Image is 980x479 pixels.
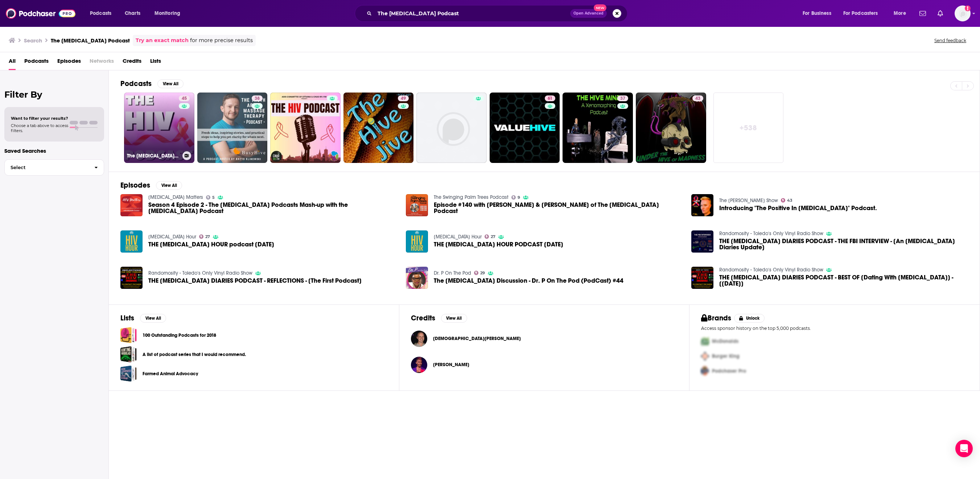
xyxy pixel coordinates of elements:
span: Podcasts [90,8,111,19]
a: 61 [490,93,560,163]
a: ListsView All [120,314,166,323]
span: 38 [255,95,260,102]
img: THE HIV DIARIES PODCAST - THE FBI INTERVIEW - [An HIV Diaries Update] [691,230,713,253]
span: More [894,8,906,19]
img: User Profile [955,5,971,21]
h2: Brands [701,314,731,323]
a: The Raoni Washburn Show [719,197,778,204]
span: Lists [150,55,161,70]
span: THE [MEDICAL_DATA] DIARIES PODCAST - THE FBI INTERVIEW - [An [MEDICAL_DATA] Diaries Update] [719,238,968,250]
span: Monitoring [155,8,180,19]
a: 37 [563,93,633,163]
span: 27 [491,235,495,238]
a: Charts [120,8,145,19]
svg: Add a profile image [965,5,971,11]
a: Season 4 Episode 2 - The HIV Podcasts Mash-up with the HIV Podcast [148,202,397,214]
span: Podcasts [24,55,49,70]
a: Episodes [57,55,81,70]
a: 43 [781,198,793,202]
a: EpisodesView All [120,181,182,190]
a: THE HIV DIARIES PODCAST - BEST OF [Dating With HIV] - [09/24/20] [691,267,713,289]
span: Introducing "The Positive In [MEDICAL_DATA]" Podcast. [719,205,877,211]
span: Charts [125,8,140,19]
button: Open AdvancedNew [570,9,607,18]
span: Logged in as caitlinhogge [955,5,971,21]
span: 29 [480,271,485,275]
img: Introducing "The Positive In HIV" Podcast. [691,194,713,216]
span: 43 [787,199,792,202]
span: 27 [205,235,210,238]
a: All [9,55,16,70]
img: Gay Rick [411,331,427,347]
a: PodcastsView All [120,79,184,88]
button: open menu [85,8,121,19]
span: 100 Outstanding Podcasts for 2018 [120,327,137,343]
a: Randomosity - Toledo‘s Only Vinyl Radio Show [719,267,823,273]
div: Search podcasts, credits, & more... [362,5,634,22]
a: HIV Hour [434,234,482,240]
a: THE HIV HOUR podcast 30th January 2020 [148,241,274,247]
a: THE HIV DIARIES PODCAST - THE FBI INTERVIEW - [An HIV Diaries Update] [719,238,968,250]
button: View All [140,314,166,323]
span: for more precise results [190,36,253,45]
button: View All [157,79,184,88]
img: THE HIV DIARIES PODCAST - REFLECTIONS - [The First Podcast] [120,267,143,289]
span: Episode #140 with [PERSON_NAME] & [PERSON_NAME] of The [MEDICAL_DATA] Podcast [434,202,683,214]
a: Show notifications dropdown [935,7,946,20]
a: 27 [199,234,210,239]
img: Third Pro Logo [698,364,712,378]
span: THE [MEDICAL_DATA] DIARIES PODCAST - REFLECTIONS - [The First Podcast] [148,278,362,284]
input: Search podcasts, credits, & more... [375,8,570,19]
span: Choose a tab above to access filters. [11,123,68,133]
img: First Pro Logo [698,334,712,349]
a: 43 [636,93,706,163]
a: 5 [206,195,215,200]
button: Select [4,159,104,176]
a: Farmed Animal Advocacy [120,365,137,382]
button: Show profile menu [955,5,971,21]
div: Open Intercom Messenger [955,440,973,457]
a: 43 [692,95,703,101]
span: Podchaser Pro [712,368,746,374]
img: Second Pro Logo [698,349,712,364]
span: Want to filter your results? [11,116,68,121]
a: 49 [343,93,414,163]
span: For Podcasters [843,8,878,19]
a: A list of podcast series that I would recommend. [143,351,246,359]
a: 45The [MEDICAL_DATA] Podcast [124,93,194,163]
a: +538 [713,93,784,163]
span: [PERSON_NAME] [433,362,469,368]
img: Podchaser - Follow, Share and Rate Podcasts [6,7,75,20]
a: 100 Outstanding Podcasts for 2018 [143,331,216,339]
a: Introducing "The Positive In HIV" Podcast. [719,205,877,211]
img: THE HIV HOUR PODCAST 16th January 2020 [406,230,428,253]
a: Gay Rick [433,336,521,341]
a: CreditsView All [411,314,467,323]
h2: Filter By [4,89,104,100]
a: Dr. P On The Pod [434,270,471,276]
a: 49 [398,95,409,101]
span: 49 [401,95,406,102]
img: Season 4 Episode 2 - The HIV Podcasts Mash-up with the HIV Podcast [120,194,143,216]
a: Karen Lucas [411,357,427,373]
p: Saved Searches [4,147,104,154]
span: A list of podcast series that I would recommend. [120,346,137,363]
span: 37 [620,95,625,102]
span: THE [MEDICAL_DATA] HOUR PODCAST [DATE] [434,241,563,247]
button: open menu [889,8,915,19]
span: McDonalds [712,338,738,344]
img: THE HIV HOUR podcast 30th January 2020 [120,230,143,253]
h2: Episodes [120,181,150,190]
button: View All [441,314,467,323]
a: The HIV Discussion - Dr. P On The Pod (PodCast) #44 [434,278,623,284]
span: Networks [90,55,114,70]
img: The HIV Discussion - Dr. P On The Pod (PodCast) #44 [406,267,428,289]
span: For Business [803,8,831,19]
h2: Podcasts [120,79,152,88]
span: THE [MEDICAL_DATA] HOUR podcast [DATE] [148,241,274,247]
span: Season 4 Episode 2 - The [MEDICAL_DATA] Podcasts Mash-up with the [MEDICAL_DATA] Podcast [148,202,397,214]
